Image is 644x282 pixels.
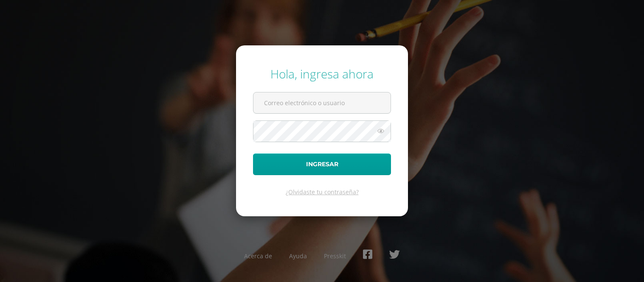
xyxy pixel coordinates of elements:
[253,92,391,113] input: Correo electrónico o usuario
[289,252,307,260] a: Ayuda
[324,252,346,260] a: Presskit
[244,252,272,260] a: Acerca de
[286,188,359,196] a: ¿Olvidaste tu contraseña?
[253,154,391,175] button: Ingresar
[253,66,391,82] div: Hola, ingresa ahora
